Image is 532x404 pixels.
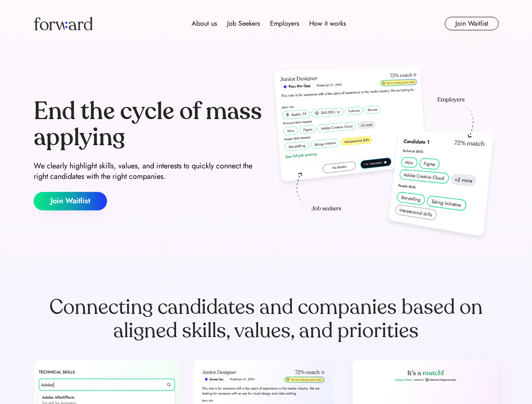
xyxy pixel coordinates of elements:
div: We clearly highlight skills, values, and interests to quickly connect the right candidates with t... [34,161,263,182]
div: Employers [270,19,299,29]
img: Forward logo [34,17,93,30]
img: hero-image.png [270,64,499,245]
div: About us [192,19,217,29]
div: End the cycle of mass applying [34,98,263,150]
button: Join Waitlist [34,192,107,210]
div: Job Seekers [227,19,260,29]
button: Join Waitlist [445,17,499,30]
div: Connecting candidates and companies based on aligned skills, values, and priorities [34,295,499,343]
div: How it works [309,19,346,29]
